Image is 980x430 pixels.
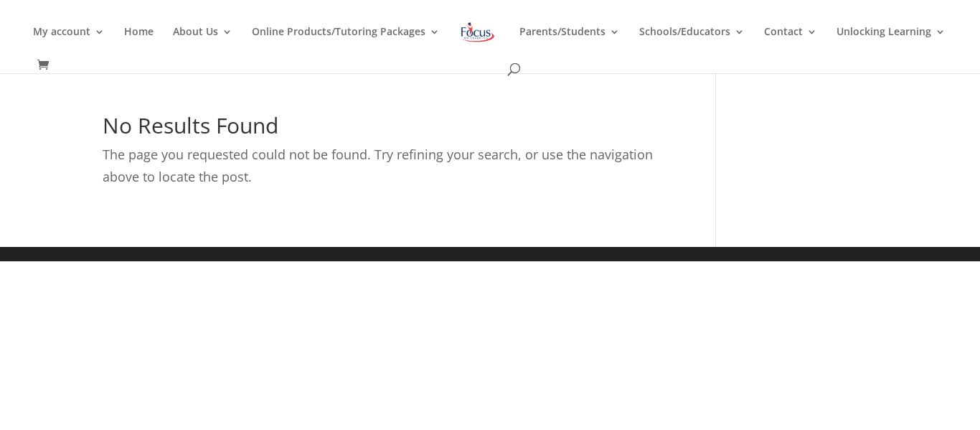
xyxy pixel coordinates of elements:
a: Contact [764,27,817,60]
a: Home [124,27,154,60]
a: Parents/Students [519,27,620,60]
a: Schools/Educators [639,27,745,60]
p: The page you requested could not be found. Try refining your search, or use the navigation above ... [103,144,673,187]
h1: No Results Found [103,115,673,144]
img: Focus on Learning [459,19,496,45]
a: About Us [173,27,232,60]
a: Online Products/Tutoring Packages [252,27,440,60]
a: My account [33,27,105,60]
a: Unlocking Learning [837,27,946,60]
